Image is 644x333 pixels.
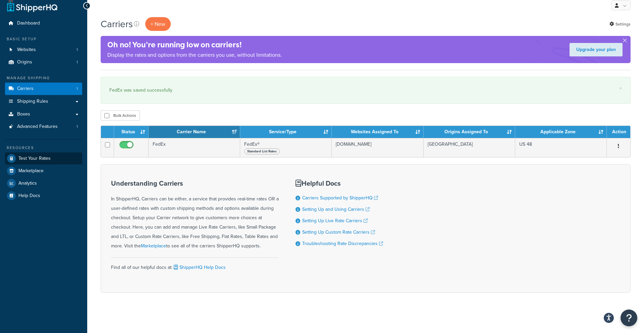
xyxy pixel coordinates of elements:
[107,50,282,60] p: Display the rates and options from the carriers you use, without limitations.
[5,83,82,95] li: Carriers
[18,156,51,161] span: Test Your Rates
[111,180,279,251] div: In ShipperHQ, Carriers can be either, a service that provides real-time rates OR a user-defined r...
[5,95,82,108] a: Shipping Rules
[141,242,166,249] a: Marketplace
[332,138,424,157] td: [DOMAIN_NAME]
[240,126,332,138] th: Service/Type: activate to sort column ascending
[302,229,375,236] a: Setting Up Custom Rate Carriers
[76,124,78,130] span: 1
[5,36,82,42] div: Basic Setup
[5,83,82,95] a: Carriers 1
[302,206,370,213] a: Setting Up and Using Carriers
[424,126,515,138] th: Origins Assigned To: activate to sort column ascending
[76,86,78,92] span: 1
[18,168,44,174] span: Marketplace
[5,152,82,164] a: Test Your Rates
[17,86,34,92] span: Carriers
[101,110,140,121] button: Bulk Actions
[17,59,32,65] span: Origins
[332,126,424,138] th: Websites Assigned To: activate to sort column ascending
[302,217,368,224] a: Setting Up Live Rate Carriers
[149,126,240,138] th: Carrier Name: activate to sort column ascending
[18,181,37,186] span: Analytics
[244,148,280,154] span: Standard List Rates
[5,56,82,68] li: Origins
[240,138,332,157] td: FedEx®
[5,108,82,121] a: Boxes
[5,190,82,202] a: Help Docs
[302,194,378,201] a: Carriers Supported by ShipperHQ
[5,145,82,151] div: Resources
[149,138,240,157] td: FedEx
[101,17,133,31] h1: Carriers
[5,44,82,56] li: Websites
[5,121,82,133] li: Advanced Features
[76,47,78,53] span: 1
[107,39,282,50] h4: Oh no! You’re running low on carriers!
[619,86,622,91] a: ×
[17,124,58,130] span: Advanced Features
[145,17,171,31] button: + New
[515,126,607,138] th: Applicable Zone: activate to sort column ascending
[5,121,82,133] a: Advanced Features 1
[570,43,623,56] a: Upgrade your plan
[17,47,36,53] span: Websites
[5,56,82,68] a: Origins 1
[17,111,30,117] span: Boxes
[111,180,279,187] h3: Understanding Carriers
[5,44,82,56] a: Websites 1
[114,126,149,138] th: Status: activate to sort column ascending
[17,20,40,26] span: Dashboard
[18,193,40,199] span: Help Docs
[609,19,631,29] a: Settings
[5,165,82,177] a: Marketplace
[607,126,630,138] th: Action
[172,264,226,271] a: ShipperHQ Help Docs
[424,138,515,157] td: [GEOGRAPHIC_DATA]
[5,75,82,81] div: Manage Shipping
[621,310,637,326] button: Open Resource Center
[111,257,279,272] div: Find all of our helpful docs at:
[302,240,383,247] a: Troubleshooting Rate Discrepancies
[515,138,607,157] td: US 48
[76,59,78,65] span: 1
[109,86,622,95] div: FedEx was saved successfully
[5,177,82,189] a: Analytics
[296,180,383,187] h3: Helpful Docs
[17,99,48,104] span: Shipping Rules
[5,17,82,30] a: Dashboard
